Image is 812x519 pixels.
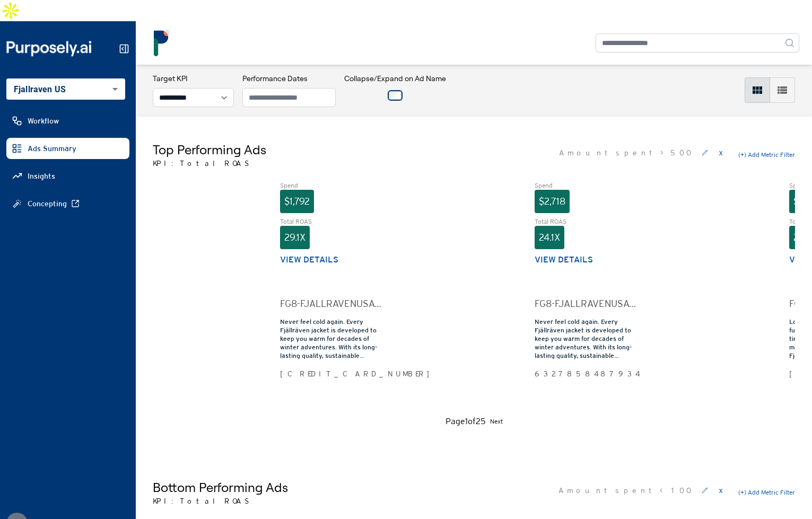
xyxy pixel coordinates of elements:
h5: Bottom Performing Ads [153,479,288,496]
div: $1,792 [280,190,314,213]
div: Fjallraven US [6,78,125,100]
div: FG8-FJALLRAVENUSA-FACEBOOK-SOCIAL-OUTDOOR-PARKAS-CLOUDS-COLLECTION_li=102437 [280,296,382,311]
a: Insights [6,165,129,187]
span: Workflow [28,116,59,126]
h3: Collapse/Expand on Ad Name [344,73,446,84]
div: 29.1X [280,226,310,249]
button: (+) Add Metric Filter [738,151,795,159]
p: KPI: Total ROAS [153,496,288,506]
div: 6327858487934 [535,368,636,379]
div: Total ROAS [535,217,636,226]
span: Amount spent < 100 [558,485,693,496]
h3: Performance Dates [242,73,336,84]
img: logo [149,30,175,56]
div: 24.1X [535,226,564,249]
button: x [717,144,725,161]
div: Never feel cold again. Every Fjällräven jacket is developed to keep you warm for decades of winte... [280,318,382,360]
div: $2,718 [535,190,570,213]
button: View details [280,253,338,266]
div: Spend [280,181,382,190]
a: Ads Summary [6,138,129,159]
button: x [717,482,725,499]
a: Concepting [6,193,129,214]
h3: Target KPI [153,73,234,84]
div: Page 1 of 25 [446,415,486,428]
button: View details [535,253,593,266]
div: Spend [535,181,636,190]
div: Never feel cold again. Every Fjällräven jacket is developed to keep you warm for decades of winte... [535,318,636,360]
a: Workflow [6,110,129,131]
p: KPI: Total ROAS [153,158,266,169]
h5: Top Performing Ads [153,141,266,158]
span: Concepting [28,198,67,209]
button: (+) Add Metric Filter [738,488,795,497]
span: Ads Summary [28,143,76,154]
div: [CREDIT_CARD_NUMBER] [280,368,382,379]
div: FG8-FJALLRAVENUSA-FACEBOOK-SOCIAL-OUTDOOR-PARKAS-ROCK-COLLECTION_li=102437 [535,296,636,311]
span: Amount spent > 500 [559,147,693,158]
div: Total ROAS [280,217,382,226]
span: Insights [28,171,55,181]
button: Next [490,415,503,428]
